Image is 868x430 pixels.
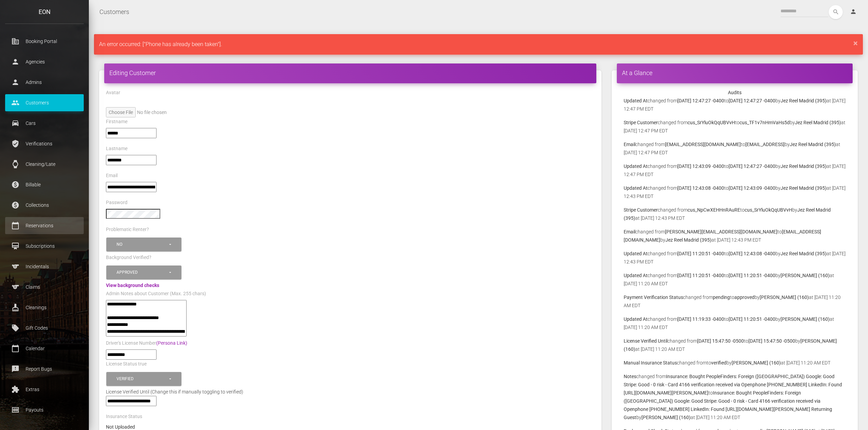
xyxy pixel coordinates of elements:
[10,139,79,149] p: Verifications
[99,3,129,20] a: Customers
[729,251,775,256] b: [DATE] 12:43:08 -0400
[10,118,79,128] p: Cars
[106,372,181,386] button: Verified
[624,229,635,234] b: Email
[10,98,79,108] p: Customers
[106,172,118,179] label: Email
[624,338,667,344] b: License Verified Until
[740,120,790,125] b: cus_TF1v7nHmVaHs5d
[117,270,168,275] div: Approved
[624,118,846,135] p: changed from to by at [DATE] 12:47 PM EDT
[624,184,846,200] p: changed from to by at [DATE] 12:43 PM EDT
[106,89,120,96] label: Avatar
[677,185,724,191] b: [DATE] 12:43:08 -0400
[745,207,792,213] b: cus_SrYluOkQqUBVvH
[665,142,741,147] b: [EMAIL_ADDRESS][DOMAIN_NAME]
[624,228,846,244] p: changed from to by at [DATE] 12:43 PM EDT
[624,140,846,157] p: changed from to by at [DATE] 12:47 PM EDT
[624,207,658,213] b: Stripe Customer
[729,98,775,103] b: [DATE] 12:47:27 -0400
[760,295,809,300] b: [PERSON_NAME] (160)
[829,5,843,19] button: search
[781,273,830,278] b: [PERSON_NAME] (160)
[729,273,775,278] b: [DATE] 11:20:51 -0400
[106,283,159,288] a: View background checks
[5,278,84,296] a: sports Claims
[5,299,84,316] a: cleaning_services Cleanings
[106,238,181,252] button: No
[781,98,827,103] b: Jez Reel Madrid (395)
[5,197,84,214] a: paid Collections
[156,340,187,346] a: (Persona Link)
[728,90,742,95] strong: Audits
[109,69,591,77] h4: Editing Customer
[711,360,727,365] b: verified
[677,163,724,169] b: [DATE] 12:43:09 -0400
[624,374,636,379] b: Notes
[697,338,744,344] b: [DATE] 15:47:50 -0500
[624,206,846,222] p: changed from to by at [DATE] 12:43 PM EDT
[729,163,775,169] b: [DATE] 12:47:27 -0400
[641,415,691,420] b: [PERSON_NAME] (160)
[10,364,79,374] p: Report Bugs
[622,69,847,77] h4: At a Glance
[10,220,79,231] p: Reservations
[5,401,84,418] a: money Payouts
[5,319,84,336] a: local_offer Gift Codes
[10,384,79,395] p: Extras
[624,163,648,169] b: Updated At
[624,142,635,147] b: Email
[106,226,149,233] label: Problematic Renter?
[729,316,775,322] b: [DATE] 11:20:51 -0400
[624,162,846,178] p: changed from to by at [DATE] 12:47 PM EDT
[781,163,827,169] b: Jez Reel Madrid (395)
[106,118,127,125] label: Firstname
[106,254,151,261] label: Background Verified?
[624,360,677,365] b: Manual Insurance Status
[795,120,841,125] b: Jez Reel Madrid (395)
[665,237,711,243] b: Jez Reel Madrid (395)
[106,340,187,347] label: Driver's License Number
[106,266,181,279] button: Approved
[781,185,827,191] b: Jez Reel Madrid (395)
[117,242,168,247] div: No
[624,249,846,266] p: changed from to by at [DATE] 12:43 PM EDT
[5,74,84,91] a: person Admins
[10,36,79,46] p: Booking Portal
[713,295,730,300] b: pending
[5,156,84,173] a: watch Cleaning/Late
[5,176,84,193] a: paid Billable
[5,381,84,398] a: extension Extras
[106,290,206,297] label: Admin Notes about Customer (Max. 255 chars)
[10,200,79,210] p: Collections
[624,97,846,113] p: changed from to by at [DATE] 12:47 PM EDT
[732,360,781,365] b: [PERSON_NAME] (160)
[624,273,648,278] b: Updated At
[10,323,79,333] p: Gift Codes
[5,258,84,275] a: sports Incidentals
[5,238,84,255] a: card_membership Subscriptions
[781,316,830,322] b: [PERSON_NAME] (160)
[845,5,863,19] a: person
[5,53,84,70] a: person Agencies
[624,372,846,421] p: changed from to by at [DATE] 11:20 AM EDT
[853,41,858,45] a: ×
[101,388,600,396] div: License Verified Until (Change this if manually toggling to verified)
[106,145,127,152] label: Lastname
[10,282,79,292] p: Claims
[624,316,648,322] b: Updated At
[5,217,84,234] a: calendar_today Reservations
[10,343,79,354] p: Calendar
[624,337,846,353] p: changed from to by at [DATE] 11:20 AM EDT
[10,159,79,169] p: Cleaning/Late
[729,185,775,191] b: [DATE] 12:43:09 -0400
[624,315,846,331] p: changed from to by at [DATE] 11:20 AM EDT
[624,293,846,310] p: changed from to by at [DATE] 11:20 AM EDT
[790,142,836,147] b: Jez Reel Madrid (395)
[745,142,785,147] b: [EMAIL_ADDRESS]
[10,302,79,313] p: Cleanings
[624,390,832,420] b: Insurance: Bought PeopleFinders: Foreign ([GEOGRAPHIC_DATA]) Google: Good Stripe: Good - 0 risk -...
[624,271,846,288] p: changed from to by at [DATE] 11:20 AM EDT
[5,94,84,111] a: people Customers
